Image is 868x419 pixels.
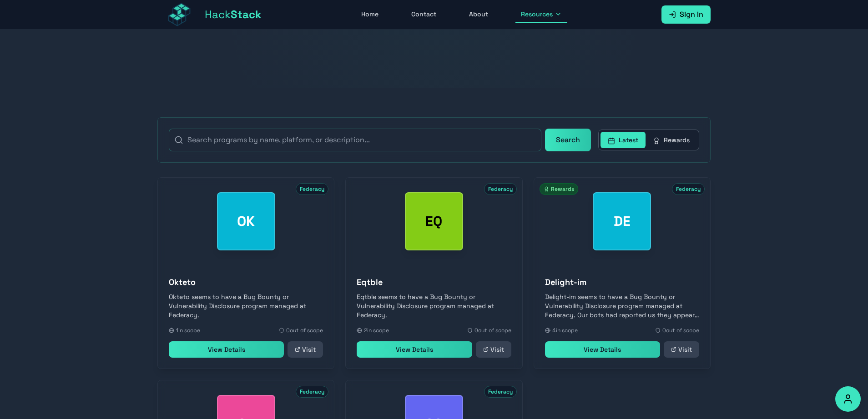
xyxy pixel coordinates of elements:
span: Hack [205,7,262,22]
span: 1 in scope [176,327,200,334]
span: Sign In [680,9,703,20]
p: Delight-im seems to have a Bug Bounty or Vulnerability Disclosure program managed at Federacy. Ou... [545,292,699,319]
span: Federacy [672,183,705,195]
a: Visit [664,341,699,358]
span: 0 out of scope [662,327,699,334]
a: Home [356,6,384,23]
a: Visit [476,341,511,358]
div: Okteto [217,192,275,250]
a: View Details [357,341,472,358]
button: Rewards [646,132,697,148]
span: Resources [521,10,553,19]
a: Contact [406,6,442,23]
div: Delight-im [593,192,651,250]
span: Rewards [540,183,578,195]
span: Federacy [484,183,517,195]
span: Federacy [484,386,517,398]
a: Visit [288,341,323,358]
button: Accessibility Options [835,386,861,412]
span: 2 in scope [364,327,389,334]
span: 4 in scope [552,327,578,334]
span: Federacy [296,386,328,398]
a: View Details [169,341,284,358]
a: About [464,6,494,23]
h3: Eqtble [357,276,511,289]
h3: Okteto [169,276,323,289]
span: 0 out of scope [474,327,511,334]
button: Search [545,129,591,151]
h3: Delight-im [545,276,699,289]
button: Resources [515,6,567,23]
input: Search programs by name, platform, or description... [169,129,541,151]
a: Sign In [661,5,711,24]
div: Eqtble [405,192,463,250]
span: Stack [231,7,262,21]
span: Federacy [296,183,328,195]
button: Latest [601,132,646,148]
p: Eqtble seems to have a Bug Bounty or Vulnerability Disclosure program managed at Federacy. [357,292,511,319]
span: 0 out of scope [286,327,323,334]
p: Okteto seems to have a Bug Bounty or Vulnerability Disclosure program managed at Federacy. [169,292,323,319]
a: View Details [545,341,660,358]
